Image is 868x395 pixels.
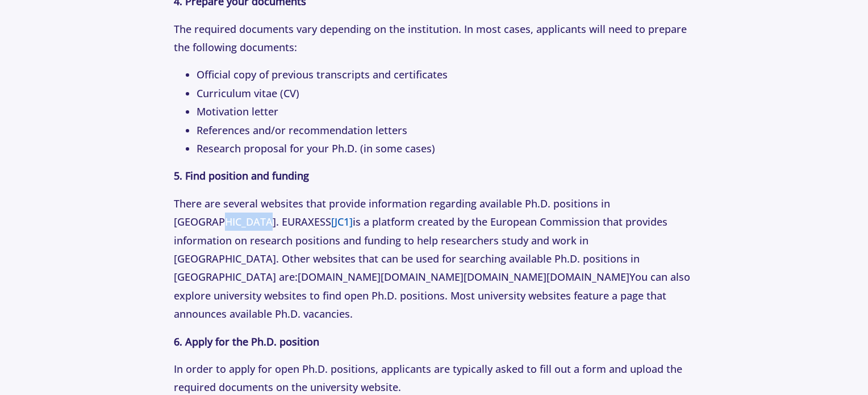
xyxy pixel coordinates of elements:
[174,169,309,182] strong: 5. Find position and funding
[174,22,687,54] span: The required documents vary depending on the institution. In most cases, applicants will need to ...
[331,215,353,228] a: [JC1]
[546,270,629,284] a: [DOMAIN_NAME]
[197,102,695,120] li: Motivation letter
[381,270,464,284] a: [DOMAIN_NAME]
[197,121,695,139] li: References and/or recommendation letters
[174,270,690,321] span: You can also explore university websites to find open Ph.D. positions. Most university websites f...
[197,84,695,102] li: Curriculum vitae (CV)
[197,65,695,84] li: Official copy of previous transcripts and certificates
[174,335,319,348] strong: 6. Apply for the Ph.D. position
[298,270,381,284] a: [DOMAIN_NAME]
[197,139,695,157] li: Research proposal for your Ph.D. (in some cases)
[174,215,667,284] span: is a platform created by the European Commission that provides information on research positions ...
[174,197,610,228] span: There are several websites that provide information regarding available Ph.D. positions in [GEOGR...
[464,270,546,284] a: [DOMAIN_NAME]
